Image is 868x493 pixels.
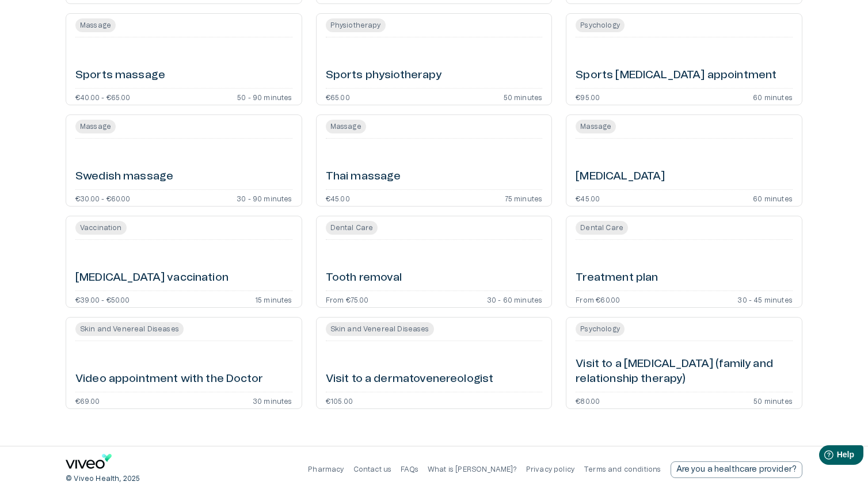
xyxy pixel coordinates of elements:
p: €45.00 [326,194,350,201]
span: Skin and Venereal Diseases [75,324,184,334]
span: Psychology [576,324,625,334]
p: €45.00 [576,194,600,201]
p: Contact us [353,465,392,475]
a: Terms and conditions [584,466,661,473]
p: 50 minutes [753,397,793,404]
p: 75 minutes [505,194,543,201]
span: Dental Care [326,223,378,233]
h6: Thai massage [326,169,401,185]
span: Massage [576,121,616,132]
h6: Visit to a [MEDICAL_DATA] (family and relationship therapy) [576,357,793,387]
span: Massage [75,20,116,30]
h6: Sports massage [75,68,165,83]
a: Navigate to home page [66,454,112,473]
a: Open service booking details [316,114,553,207]
a: Open service booking details [566,13,802,105]
p: © Viveo Health, 2025 [66,474,140,484]
p: 60 minutes [753,194,793,201]
iframe: Help widget launcher [778,441,868,473]
a: FAQs [401,466,418,473]
h6: [MEDICAL_DATA] vaccination [75,270,229,286]
a: Open service booking details [566,114,802,207]
a: Open service booking details [316,13,553,105]
span: Physiotherapy [326,20,386,30]
span: Massage [75,121,116,132]
a: Open service booking details [316,216,553,308]
p: 50 - 90 minutes [237,93,292,100]
h6: Treatment plan [576,270,658,286]
p: From €60.00 [576,296,620,303]
p: €40.00 - €65.00 [75,93,131,100]
p: €30.00 - €60.00 [75,194,131,201]
a: Open service booking details [566,317,802,409]
p: 30 - 90 minutes [237,194,292,201]
a: Privacy policy [526,466,574,473]
p: 30 - 60 minutes [487,296,543,303]
h6: Sports [MEDICAL_DATA] appointment [576,68,776,83]
a: Send email to partnership request to viveo [671,461,803,478]
p: 50 minutes [504,93,543,100]
p: €39.00 - €50.00 [75,296,130,303]
p: What is [PERSON_NAME]? [428,465,517,475]
h6: Swedish massage [75,169,173,185]
div: Are you a healthcare provider? [671,461,803,478]
p: 15 minutes [255,296,292,303]
p: From €75.00 [326,296,369,303]
p: 60 minutes [753,93,793,100]
span: Dental Care [576,223,628,233]
h6: Visit to a dermatovenereologist [326,372,494,387]
p: 30 - 45 minutes [737,296,793,303]
a: Open service booking details [66,216,302,308]
a: Open service booking details [66,317,302,409]
a: Open service booking details [316,317,553,409]
p: €95.00 [576,93,600,100]
span: Massage [326,121,366,132]
p: €65.00 [326,93,350,100]
h6: Sports physiotherapy [326,68,441,83]
a: Pharmacy [308,466,344,473]
h6: Video appointment with the Doctor [75,372,263,387]
a: Open service booking details [566,216,802,308]
h6: Tooth removal [326,270,402,286]
p: €69.00 [75,397,100,404]
p: Are you a healthcare provider? [676,464,797,476]
span: Vaccination [75,223,127,233]
p: €105.00 [326,397,353,404]
h6: [MEDICAL_DATA] [576,169,665,185]
p: €80.00 [576,397,600,404]
span: Skin and Venereal Diseases [326,324,434,334]
span: Psychology [576,20,625,30]
p: 30 minutes [253,397,292,404]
